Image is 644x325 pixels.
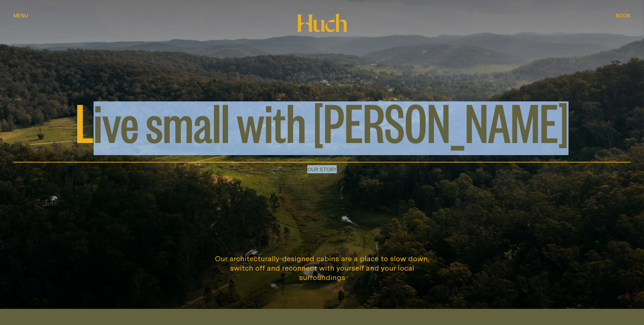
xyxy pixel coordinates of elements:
[75,94,569,148] span: Live small with [PERSON_NAME]
[616,12,631,20] button: show booking tray
[209,254,435,282] p: Our architecturally-designed cabins are a place to slow down, switch off and reconnect with yours...
[13,13,28,18] span: Menu
[616,13,631,18] span: Book
[13,12,28,20] button: show menu
[307,165,337,173] h1: Our Story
